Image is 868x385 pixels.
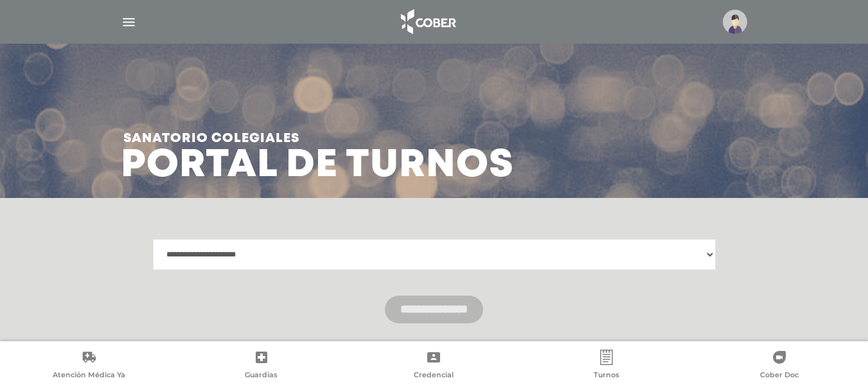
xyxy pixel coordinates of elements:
[414,370,454,382] span: Credencial
[3,350,175,382] a: Atención Médica Ya
[723,10,747,34] img: profile-placeholder.svg
[123,122,514,156] span: Sanatorio colegiales
[693,350,865,382] a: Cober Doc
[520,350,693,382] a: Turnos
[348,350,520,382] a: Credencial
[175,350,348,382] a: Guardias
[394,6,461,37] img: logo_cober_home-white.png
[245,370,278,382] span: Guardias
[121,14,137,30] img: Cober_menu-lines-white.svg
[594,370,619,382] span: Turnos
[760,370,799,382] span: Cober Doc
[53,370,125,382] span: Atención Médica Ya
[121,122,514,183] h3: Portal de turnos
